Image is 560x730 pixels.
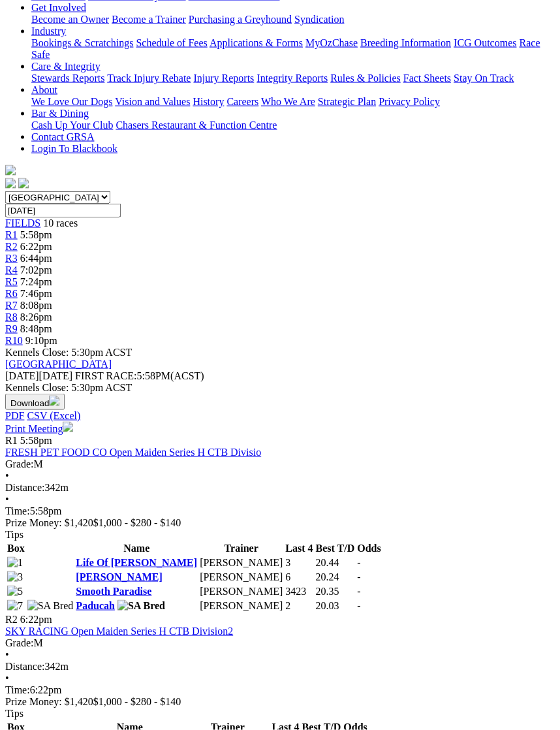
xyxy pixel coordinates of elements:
[199,599,283,612] td: [PERSON_NAME]
[76,586,151,597] a: Smooth Paradise
[315,599,355,612] td: 20.03
[107,72,191,84] a: Track Injury Rebate
[49,396,59,406] img: download.svg
[20,241,52,252] span: 6:22pm
[454,72,514,84] a: Stay On Track
[285,556,313,569] td: 3
[76,557,197,568] a: Life Of [PERSON_NAME]
[5,458,555,470] div: M
[31,2,86,13] a: Get Involved
[199,542,283,555] th: Trainer
[31,96,555,108] div: About
[294,14,344,25] a: Syndication
[305,37,358,48] a: MyOzChase
[20,253,52,264] span: 6:44pm
[20,276,52,287] span: 7:24pm
[27,600,74,612] img: SA Bred
[112,14,186,25] a: Become a Trainer
[5,178,16,189] img: facebook.svg
[31,61,101,72] a: Care & Integrity
[261,96,315,107] a: Who We Are
[5,370,39,381] span: [DATE]
[31,37,540,60] a: Race Safe
[5,241,18,252] span: R2
[31,96,112,107] a: We Love Our Dogs
[315,556,355,569] td: 20.44
[5,253,18,264] a: R3
[357,600,360,611] span: -
[5,217,40,229] a: FIELDS
[63,422,73,432] img: printer.svg
[136,37,207,48] a: Schedule of Fees
[5,204,121,217] input: Select date
[31,119,113,131] a: Cash Up Your Club
[5,482,555,494] div: 342m
[330,72,401,84] a: Rules & Policies
[31,25,66,37] a: Industry
[20,300,52,311] span: 8:08pm
[199,585,283,598] td: [PERSON_NAME]
[5,435,18,446] span: R1
[5,370,72,381] span: [DATE]
[189,14,292,25] a: Purchasing a Greyhound
[5,423,73,434] a: Print Meeting
[315,542,355,555] th: Best T/D
[7,600,23,612] img: 7
[20,229,52,240] span: 5:58pm
[5,358,112,370] a: [GEOGRAPHIC_DATA]
[31,72,104,84] a: Stewards Reports
[7,586,23,597] img: 5
[5,505,30,516] span: Time:
[5,626,233,637] a: SKY RACING Open Maiden Series H CTB Division2
[31,143,117,154] a: Login To Blackbook
[5,288,18,299] a: R6
[5,264,18,276] a: R4
[5,482,44,493] span: Distance:
[31,37,555,61] div: Industry
[193,96,224,107] a: History
[210,37,303,48] a: Applications & Forms
[20,264,52,276] span: 7:02pm
[20,435,52,446] span: 5:58pm
[18,178,29,189] img: twitter.svg
[75,370,204,381] span: 5:58PM(ACST)
[5,661,555,673] div: 342m
[285,585,313,598] td: 3423
[356,542,381,555] th: Odds
[31,119,555,131] div: Bar & Dining
[357,557,360,568] span: -
[5,229,18,240] a: R1
[115,96,190,107] a: Vision and Values
[318,96,376,107] a: Strategic Plan
[360,37,451,48] a: Breeding Information
[5,382,555,394] div: Kennels Close: 5:30pm ACST
[5,649,9,660] span: •
[193,72,254,84] a: Injury Reports
[43,217,78,229] span: 10 races
[20,323,52,334] span: 8:48pm
[5,276,18,287] a: R5
[5,684,555,696] div: 6:22pm
[5,311,18,323] a: R8
[5,410,24,421] a: PDF
[75,370,136,381] span: FIRST RACE:
[7,543,25,554] span: Box
[31,131,94,142] a: Contact GRSA
[93,517,181,528] span: $1,000 - $280 - $140
[117,600,165,612] img: SA Bred
[199,571,283,584] td: [PERSON_NAME]
[5,300,18,311] span: R7
[5,447,261,458] a: FRESH PET FOOD CO Open Maiden Series H CTB Divisio
[31,84,57,95] a: About
[31,37,133,48] a: Bookings & Scratchings
[5,494,9,505] span: •
[31,14,109,25] a: Become an Owner
[20,288,52,299] span: 7:46pm
[5,696,555,708] div: Prize Money: $1,420
[20,311,52,323] span: 8:26pm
